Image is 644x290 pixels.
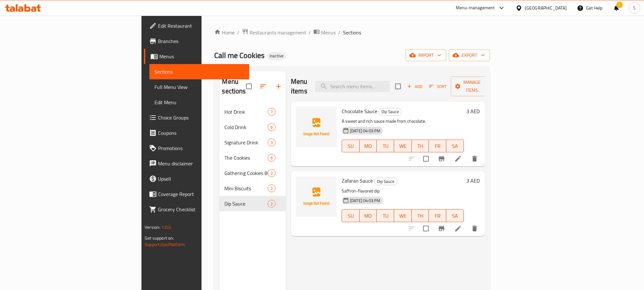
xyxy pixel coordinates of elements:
button: Add section [271,79,286,94]
span: TU [379,211,392,221]
button: SA [446,209,464,222]
span: Zafaran Sauce [342,176,373,185]
span: Promotions [158,144,244,152]
span: Full Menu View [154,83,244,91]
button: WE [394,140,412,152]
div: items [268,139,276,146]
span: Upsell [158,175,244,183]
div: items [268,154,276,162]
button: Sort [428,82,448,91]
a: Edit menu item [454,225,462,232]
a: Branches [144,33,249,49]
button: delete [467,151,482,166]
p: Saffron-flavored dip [342,187,464,195]
div: [GEOGRAPHIC_DATA] [525,4,567,11]
div: Dip Sauce2 [219,196,286,211]
button: export [449,49,490,61]
span: Branches [158,37,244,45]
span: Dip Sauce [374,178,397,185]
span: 2 [268,201,275,207]
span: Dip Sauce [379,108,401,115]
span: Dip Sauce [224,200,267,207]
a: Menus [144,49,249,64]
span: Chocolate Sauce [342,106,377,116]
span: Manage items [456,78,488,94]
button: SA [446,140,464,152]
a: Edit Menu [149,95,249,110]
span: WE [397,141,409,151]
span: WE [397,211,409,221]
span: SU [345,141,357,151]
span: 3 [268,140,275,146]
button: SU [342,140,360,152]
span: Menu disclaimer [158,160,244,167]
div: Hot Drink7 [219,104,286,120]
span: Sort [429,83,447,90]
button: Branch-specific-item [434,151,449,166]
div: items [268,123,276,131]
span: SA [449,211,461,221]
span: import [411,51,441,59]
button: Manage items [451,76,493,96]
span: 2 [268,170,275,176]
span: The Cookies [224,154,267,162]
span: Sections [154,68,244,76]
a: Promotions [144,141,249,156]
span: SU [345,211,357,221]
a: Coverage Report [144,186,249,202]
span: MO [362,211,374,221]
span: Menus [159,53,244,60]
span: Add [406,83,423,90]
span: Cold Drink [224,123,267,131]
button: MO [360,209,377,222]
span: Select all sections [242,80,256,93]
div: items [268,108,276,116]
img: Zafaran Sauce [296,176,337,217]
span: TU [379,141,392,151]
div: items [268,200,276,207]
a: Choice Groups [144,110,249,125]
a: Menus [313,28,336,37]
nav: Menu sections [219,102,286,214]
span: Grocery Checklist [158,206,244,213]
button: TU [377,209,394,222]
span: Edit Menu [154,98,244,106]
span: FR [431,141,444,151]
button: FR [429,209,446,222]
span: Inactive [267,53,286,59]
button: TH [412,140,429,152]
span: Sections [343,29,361,36]
div: Dip Sauce [379,108,402,116]
span: TH [414,141,427,151]
span: 7 [268,109,275,115]
span: Mini Biscuits [224,185,267,192]
a: Edit Restaurant [144,18,249,33]
span: Select section [391,80,405,93]
span: Coupons [158,129,244,137]
div: Signature Drink3 [219,135,286,150]
span: [DATE] 04:03 PM [347,198,383,204]
h2: Menu items [291,77,307,96]
div: Cold Drink6 [219,120,286,135]
span: S [633,4,636,11]
div: Gathering Cookies Box2 [219,165,286,181]
a: Support.OpsPlatform [145,240,185,249]
button: TH [412,209,429,222]
a: Coupons [144,125,249,141]
button: WE [394,209,412,222]
span: [DATE] 04:03 PM [347,128,383,134]
span: TH [414,211,427,221]
li: / [309,29,311,36]
span: 2 [268,185,275,192]
button: delete [467,221,482,236]
input: search [315,81,390,92]
span: FR [431,211,444,221]
div: Mini Biscuits2 [219,181,286,196]
span: Select to update [419,222,433,235]
span: Signature Drink [224,139,267,146]
button: TU [377,140,394,152]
